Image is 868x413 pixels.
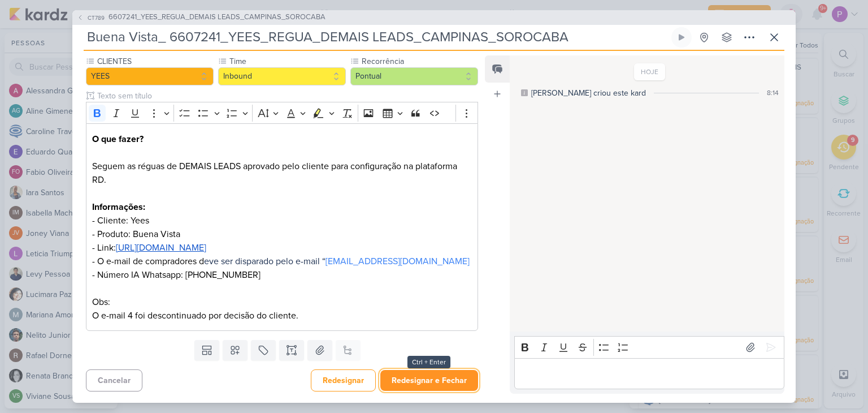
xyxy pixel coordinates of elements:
[92,134,144,145] strong: O que fazer?
[92,201,145,213] strong: Informações:
[350,67,478,85] button: Pontual
[361,55,478,67] label: Recorrência
[96,55,214,67] label: CLIENTES
[92,132,472,322] p: Seguem as réguas de DEMAIS LEADS aprovado pelo cliente para configuração na plataforma RD. - Clie...
[380,370,478,391] button: Redesignar e Fechar
[325,256,470,267] a: [EMAIL_ADDRESS][DOMAIN_NAME]
[95,90,478,102] input: Texto sem título
[514,336,784,358] div: Editor toolbar
[86,369,142,392] button: Cancelar
[514,358,784,389] div: Editor editing area: main
[677,33,686,42] div: Ligar relógio
[228,55,346,67] label: Time
[767,88,779,98] div: 8:14
[204,256,325,267] span: eve ser disparado pelo e-mail “
[116,242,206,253] a: [URL][DOMAIN_NAME]
[531,87,646,99] div: [PERSON_NAME] criou este kard
[84,27,669,48] input: Kard Sem Título
[86,102,478,124] div: Editor toolbar
[311,369,376,392] button: Redesignar
[86,123,478,331] div: Editor editing area: main
[407,356,450,368] div: Ctrl + Enter
[218,67,346,85] button: Inbound
[86,67,214,85] button: YEES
